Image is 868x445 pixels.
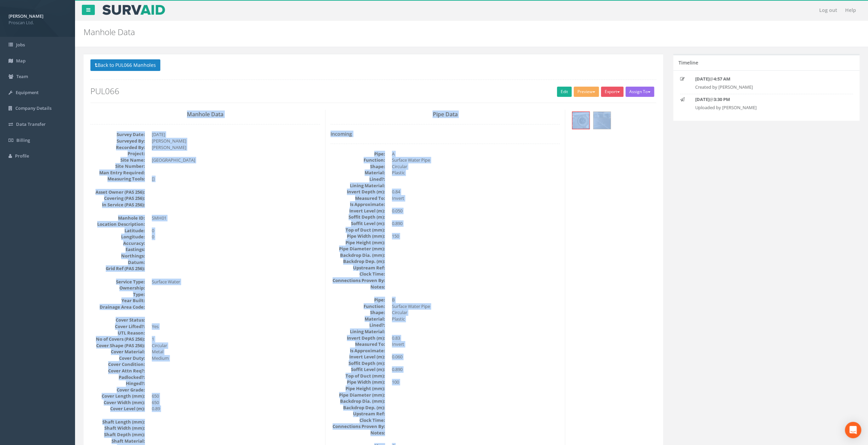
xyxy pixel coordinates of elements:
[330,151,385,157] dt: Pipe:
[90,405,145,412] dt: Cover Level (m):
[90,157,145,163] dt: Site Name:
[392,297,560,303] dd: B
[330,214,385,220] dt: Soffit Depth (m):
[90,240,145,247] dt: Accuracy:
[90,163,145,169] dt: Site Number:
[90,189,145,195] dt: Asset Owner (PAS 256):
[392,366,560,373] dd: 0.890
[330,379,385,385] dt: Pipe Width (mm):
[152,355,320,361] dd: Medium
[90,221,145,227] dt: Location Description:
[90,438,145,444] dt: Shaft Material:
[90,336,145,342] dt: No of Covers (PAS 256):
[152,393,320,399] dd: 650
[152,348,320,355] dd: Metal
[90,234,145,240] dt: Longitude:
[330,316,385,322] dt: Material:
[9,19,67,26] span: Proscan Ltd.
[16,137,30,143] span: Billing
[152,138,320,144] dd: [PERSON_NAME]
[392,151,560,157] dd: A
[152,144,320,151] dd: [PERSON_NAME]
[557,87,572,97] a: Edit
[601,87,623,97] button: Export
[713,96,730,102] strong: 3:30 PM
[9,11,67,26] a: [PERSON_NAME] Proscan Ltd.
[330,271,385,277] dt: Clock Time:
[330,201,385,208] dt: Is Approximate:
[392,157,560,163] dd: Surface Water Pipe
[330,411,385,417] dt: Upstream Ref:
[90,259,145,266] dt: Datum:
[330,163,385,170] dt: Shape:
[695,76,837,82] p: @
[90,195,145,202] dt: Covering (PAS 256):
[330,423,385,430] dt: Connections Proven By:
[90,374,145,381] dt: Padlocked?:
[152,131,320,138] dd: [DATE]
[90,59,160,71] button: Back to PUL066 Manholes
[392,233,560,239] dd: 150
[90,355,145,361] dt: Cover Duty:
[330,195,385,202] dt: Measured To:
[90,87,656,95] h2: PUL066
[330,341,385,347] dt: Measured To:
[90,253,145,259] dt: Northings:
[574,87,599,97] button: Preview
[90,112,320,118] h3: Manhole Data
[90,330,145,336] dt: UTL Reason:
[330,246,385,252] dt: Pipe Diameter (mm):
[90,202,145,208] dt: In Service (PAS 256):
[330,335,385,341] dt: Invert Depth (m):
[392,316,560,322] dd: Plastic
[330,252,385,258] dt: Backdrop Dia. (mm):
[90,227,145,234] dt: Latitude:
[392,163,560,170] dd: Circular
[16,89,39,95] span: Equipment
[90,150,145,157] dt: Project:
[330,169,385,176] dt: Material:
[152,227,320,234] dd: 0
[330,112,560,118] h3: Pipe Data
[330,347,385,354] dt: Is Approximate:
[90,431,145,438] dt: Shaft Depth (mm):
[572,112,589,129] img: 8954cf6b-e55d-4281-2880-bcc28f4559b8_9e675c24-e59a-3417-61c6-ff65140834e9_thumb.jpg
[90,215,145,221] dt: Manhole ID:
[152,176,320,182] dd: []
[330,360,385,367] dt: Soffit Depth (m):
[152,399,320,406] dd: 650
[330,189,385,195] dt: Invert Depth (m):
[15,105,52,111] span: Company Details
[392,341,560,347] dd: Invert
[330,208,385,214] dt: Invert Level (m):
[392,379,560,385] dd: 100
[330,392,385,398] dt: Pipe Diameter (mm):
[392,354,560,360] dd: 0.060
[152,234,320,240] dd: 0
[152,342,320,349] dd: Circular
[330,182,385,189] dt: Lining Material:
[90,138,145,144] dt: Surveyed By:
[330,417,385,424] dt: Clock Time:
[695,84,837,90] p: Created by [PERSON_NAME]
[90,176,145,182] dt: Measuring Tools:
[330,284,385,290] dt: Notes:
[678,60,698,65] h5: Timeline
[330,176,385,182] dt: Lined?:
[330,309,385,316] dt: Shape:
[16,73,28,79] span: Team
[90,419,145,425] dt: Shaft Length (mm):
[845,422,861,438] div: Open Intercom Messenger
[90,361,145,368] dt: Cover Condition:
[90,317,145,323] dt: Cover Status:
[90,279,145,285] dt: Service Type:
[695,96,837,103] p: @
[90,285,145,291] dt: Ownership:
[330,322,385,328] dt: Lined?:
[15,153,29,159] span: Profile
[330,220,385,227] dt: Soffit Level (m):
[330,373,385,379] dt: Top of Duct (mm):
[392,195,560,202] dd: Invert
[84,28,729,36] h2: Manhole Data
[152,279,320,285] dd: Surface Water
